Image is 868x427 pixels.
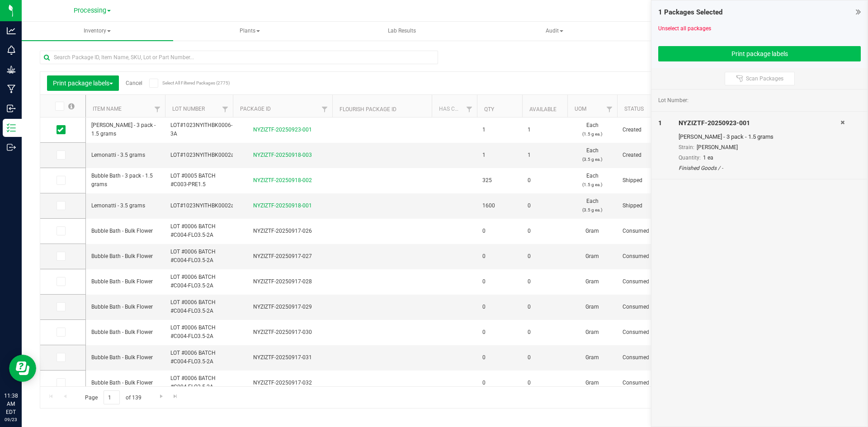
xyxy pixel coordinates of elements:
a: Filter [462,102,477,117]
span: Strain: [679,144,694,150]
a: Qty [484,106,494,113]
span: 0 [482,379,517,387]
a: Audit [479,22,630,41]
span: Created [623,151,661,160]
button: Print package labels [658,46,861,61]
span: 0 [482,303,517,311]
inline-svg: Manufacturing [7,84,16,94]
span: 0 [528,202,562,210]
span: LOT #0006 BATCH #C004-FLO3.5-2A [170,273,227,290]
span: LOT #0006 BATCH #C004-FLO3.5-2A [170,222,227,239]
span: 1 [528,151,562,160]
span: Lot Number: [658,96,689,104]
span: Bubble Bath - Bulk Flower [91,303,160,311]
span: LOT #0005 BATCH #C003-PRE1.5 [170,172,227,189]
span: 0 [528,176,562,185]
a: Available [529,106,557,113]
span: Consumed [623,303,661,311]
span: Gram [573,252,612,261]
a: Inventory Counts [631,22,783,41]
span: Consumed [623,353,661,362]
span: 1600 [482,202,517,210]
inline-svg: Outbound [7,143,16,152]
p: (3.5 g ea.) [573,206,612,214]
div: NYZIZTF-20250917-031 [231,353,334,362]
a: Inventory [22,22,173,41]
div: Finished Goods / - [679,164,840,172]
span: 1 [482,151,517,160]
a: Go to the next page [155,390,168,403]
span: Consumed [623,227,661,235]
span: Each [573,197,612,214]
span: Created [623,126,661,134]
div: NYZIZTF-20250917-032 [231,379,334,387]
div: [PERSON_NAME] - 3 pack - 1.5 grams [679,132,840,141]
span: Bubble Bath - Bulk Flower [91,277,160,286]
a: Filter [218,102,233,117]
inline-svg: Inbound [7,104,16,113]
div: NYZIZTF-20250923-001 [679,118,840,128]
span: 0 [482,328,517,337]
button: Scan Packages [725,72,795,85]
a: Filter [602,102,617,117]
div: NYZIZTF-20250917-028 [231,277,334,286]
span: LOT #0006 BATCH #C004-FLO3.5-2A [170,349,227,366]
span: 0 [482,252,517,261]
inline-svg: Inventory [7,123,16,132]
span: Gram [573,227,612,235]
span: 1 [658,119,662,127]
p: (3.5 g ea.) [573,155,612,164]
span: Each [573,146,612,164]
span: Gram [573,328,612,337]
a: Unselect all packages [658,25,711,32]
span: [PERSON_NAME] [697,144,738,150]
span: 1 [482,126,517,134]
span: LOT#1023NYITHBK0002a [170,151,234,160]
iframe: Resource center [9,355,36,382]
a: NYZIZTF-20250923-001 [253,127,312,133]
p: (1.5 g ea.) [573,180,612,189]
span: Each [573,172,612,189]
span: 1 ea [703,155,713,161]
span: LOT#1023NYITHBK0006-3A [170,121,232,138]
div: NYZIZTF-20250917-027 [231,252,334,261]
th: Has COA [432,95,477,117]
span: 325 [482,176,517,185]
input: Search Package ID, Item Name, SKU, Lot or Part Number... [40,51,438,64]
span: Lemonatti - 3.5 grams [91,151,160,160]
a: Item Name [93,106,122,112]
a: NYZIZTF-20250918-001 [253,202,312,209]
span: Bubble Bath - Bulk Flower [91,252,160,261]
span: Page of 139 [77,390,149,404]
div: NYZIZTF-20250917-029 [231,303,334,311]
span: Bubble Bath - Bulk Flower [91,328,160,337]
span: LOT #0006 BATCH #C004-FLO3.5-2A [170,298,227,315]
span: Print package labels [53,80,113,87]
a: Filter [150,102,165,117]
a: Flourish Package ID [340,106,396,113]
span: 0 [482,277,517,286]
span: 0 [528,379,562,387]
span: 0 [528,303,562,311]
span: Gram [573,379,612,387]
span: Bubble Bath - 3 pack - 1.5 grams [91,172,160,189]
span: 0 [528,252,562,261]
a: Status [624,106,644,112]
a: NYZIZTF-20250918-003 [253,152,312,158]
inline-svg: Monitoring [7,46,16,55]
span: LOT #0006 BATCH #C004-FLO3.5-2A [170,248,227,265]
span: Consumed [623,328,661,337]
a: Go to the last page [169,390,182,403]
span: Quantity: [679,155,701,161]
input: 1 [104,390,120,404]
span: 0 [528,277,562,286]
span: Bubble Bath - Bulk Flower [91,227,160,235]
span: Consumed [623,379,661,387]
span: 0 [528,353,562,362]
a: Lot Number [172,106,205,112]
span: 0 [482,227,517,235]
span: Bubble Bath - Bulk Flower [91,379,160,387]
span: 0 [528,227,562,235]
p: 11:38 AM EDT [4,392,18,416]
